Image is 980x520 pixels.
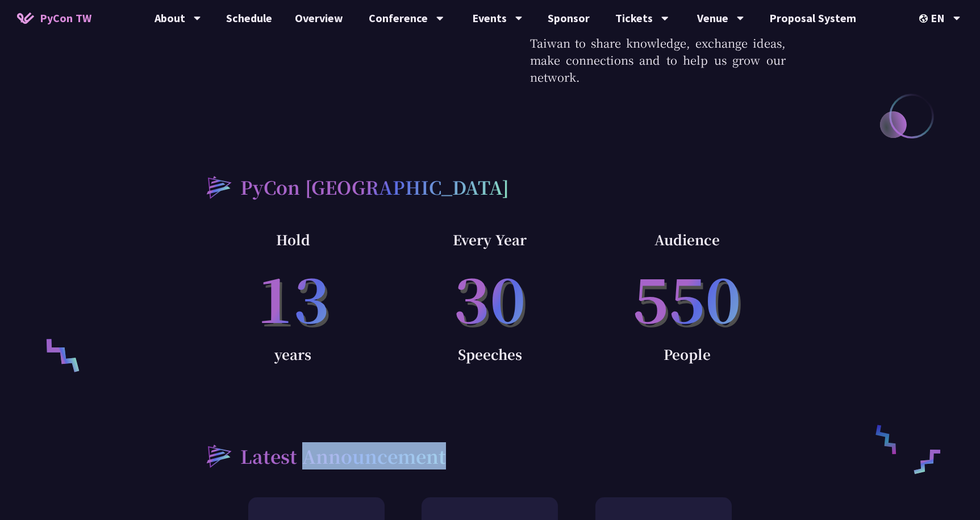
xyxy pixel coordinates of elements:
[589,343,786,366] p: People
[195,165,240,208] img: heading-bullet
[919,14,931,23] img: Locale Icon
[391,228,589,251] p: Every Year
[40,10,91,27] span: PyCon TW
[589,228,786,251] p: Audience
[589,251,786,343] p: 550
[6,4,103,32] a: PyCon TW
[17,12,34,24] img: Home icon of PyCon TW 2025
[195,228,392,251] p: Hold
[240,173,509,200] h2: PyCon [GEOGRAPHIC_DATA]
[391,251,589,343] p: 30
[195,343,392,366] p: years
[391,343,589,366] p: Speeches
[240,442,446,469] h2: Latest Announcement
[195,251,392,343] p: 13
[195,434,240,477] img: heading-bullet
